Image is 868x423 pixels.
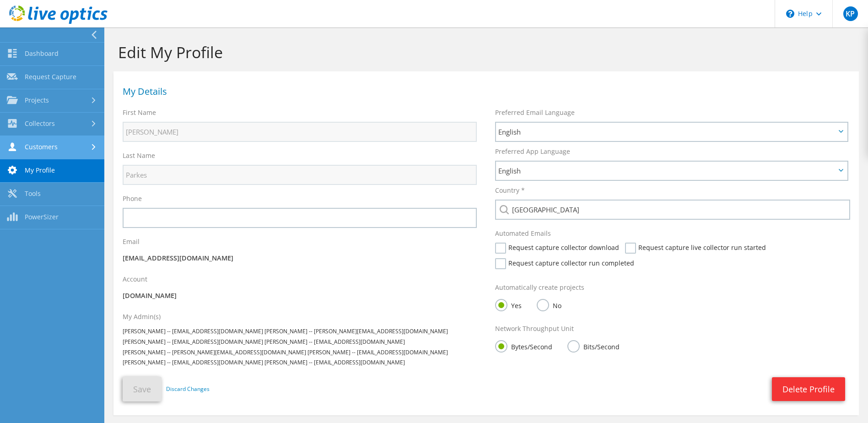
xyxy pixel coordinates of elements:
label: My Admin(s) [123,312,161,321]
span: English [498,165,836,176]
label: Automatically create projects [495,283,584,292]
span: English [498,126,836,137]
label: Preferred App Language [495,147,570,156]
h1: My Details [123,87,845,96]
label: Last Name [123,151,155,160]
label: Network Throughput Unit [495,324,574,333]
span: [PERSON_NAME] -- [EMAIL_ADDRESS][DOMAIN_NAME] [123,358,263,366]
span: [PERSON_NAME] -- [EMAIL_ADDRESS][DOMAIN_NAME] [123,327,263,335]
span: [PERSON_NAME] -- [PERSON_NAME][EMAIL_ADDRESS][DOMAIN_NAME] [264,327,448,335]
p: [DOMAIN_NAME] [123,291,477,301]
svg: \n [786,10,794,18]
label: Account [123,275,147,284]
p: [EMAIL_ADDRESS][DOMAIN_NAME] [123,253,477,263]
span: [PERSON_NAME] -- [EMAIL_ADDRESS][DOMAIN_NAME] [307,348,448,356]
button: Save [123,377,162,401]
label: Request capture live collector run started [625,243,766,254]
label: Request capture collector run completed [495,258,634,269]
a: Discard Changes [166,384,210,394]
span: [PERSON_NAME] -- [EMAIL_ADDRESS][DOMAIN_NAME] [123,338,263,346]
a: Delete Profile [772,377,845,401]
label: First Name [123,108,156,117]
label: Request capture collector download [495,243,619,254]
label: Preferred Email Language [495,108,575,117]
span: KP [843,6,858,21]
span: [PERSON_NAME] -- [PERSON_NAME][EMAIL_ADDRESS][DOMAIN_NAME] [123,348,306,356]
label: Bits/Second [567,340,620,352]
label: Bytes/Second [495,340,552,352]
h1: Edit My Profile [118,43,850,62]
label: Automated Emails [495,229,551,238]
label: No [537,299,561,310]
label: Country * [495,186,525,195]
span: [PERSON_NAME] -- [EMAIL_ADDRESS][DOMAIN_NAME] [264,358,405,366]
label: Phone [123,194,142,203]
span: [PERSON_NAME] -- [EMAIL_ADDRESS][DOMAIN_NAME] [264,338,405,346]
label: Yes [495,299,522,310]
label: Email [123,237,140,246]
